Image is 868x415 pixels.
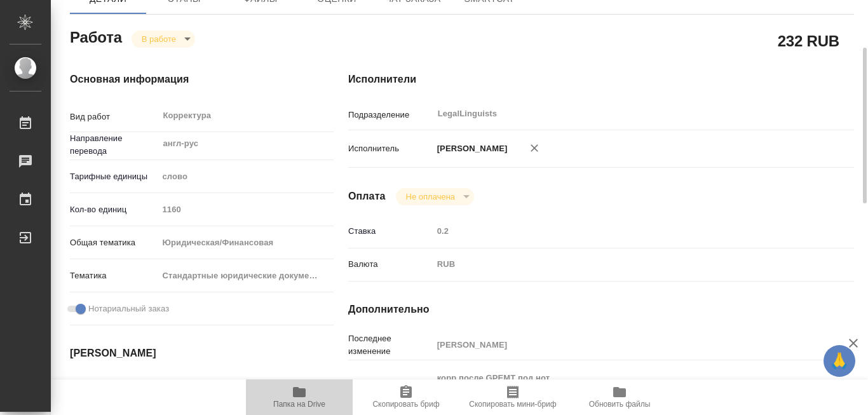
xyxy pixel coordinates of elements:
[433,254,812,275] div: RUB
[158,200,334,219] input: Пустое поле
[348,258,433,271] p: Валюта
[70,25,122,48] h2: Работа
[433,222,812,240] input: Пустое поле
[469,400,556,409] span: Скопировать мини-бриф
[396,188,474,205] div: В работе
[146,378,257,397] input: Пустое поле
[70,170,158,183] p: Тарифные единицы
[158,265,334,287] div: Стандартные юридические документы, договоры, уставы
[348,109,433,121] p: Подразделение
[348,142,433,155] p: Исполнитель
[70,236,158,249] p: Общая тематика
[589,400,651,409] span: Обновить файлы
[348,72,854,87] h4: Исполнители
[348,225,433,238] p: Ставка
[829,348,850,374] span: 🙏
[353,379,459,415] button: Скопировать бриф
[372,400,439,409] span: Скопировать бриф
[520,134,548,162] button: Удалить исполнителя
[566,379,673,415] button: Обновить файлы
[132,31,195,48] div: В работе
[433,142,508,155] p: [PERSON_NAME]
[70,111,158,123] p: Вид работ
[402,191,459,202] button: Не оплачена
[70,346,297,361] h4: [PERSON_NAME]
[138,34,180,44] button: В работе
[348,332,433,358] p: Последнее изменение
[70,72,297,87] h4: Основная информация
[348,302,854,317] h4: Дополнительно
[158,232,334,254] div: Юридическая/Финансовая
[824,345,855,377] button: 🙏
[70,132,158,158] p: Направление перевода
[88,303,169,315] span: Нотариальный заказ
[158,166,334,187] div: слово
[70,269,158,282] p: Тематика
[246,379,353,415] button: Папка на Drive
[778,30,839,51] h2: 232 RUB
[70,203,158,216] p: Кол-во единиц
[459,379,566,415] button: Скопировать мини-бриф
[273,400,325,409] span: Папка на Drive
[348,189,386,204] h4: Оплата
[433,336,812,354] input: Пустое поле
